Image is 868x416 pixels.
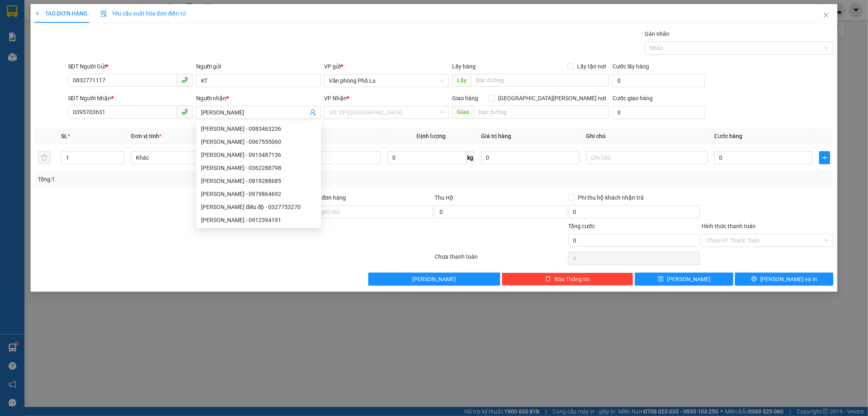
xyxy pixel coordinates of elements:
[819,151,830,164] button: plus
[667,275,711,284] span: [PERSON_NAME]
[68,94,193,103] div: SĐT Người Nhận
[435,194,453,201] span: Thu Hộ
[302,205,433,218] input: Ghi chú đơn hàng
[820,154,830,161] span: plus
[452,95,478,101] span: Giao hàng
[495,94,609,103] span: [GEOGRAPHIC_DATA][PERSON_NAME] nơi
[324,62,449,71] div: VP gửi
[201,202,316,211] div: [PERSON_NAME] điều độ - 0327753270
[201,150,316,159] div: [PERSON_NAME] - 0913487136
[502,273,634,286] button: deleteXóa Thông tin
[612,106,705,119] input: Cước giao hàng
[35,11,40,16] span: plus
[417,133,446,139] span: Định lượng
[751,276,757,282] span: printer
[575,193,647,202] span: Phí thu hộ khách nhận trả
[815,4,837,27] button: Close
[714,133,742,139] span: Cước hàng
[196,214,321,227] div: anh nghĩa - 0912394191
[452,74,471,87] span: Lấy
[452,106,474,119] span: Giao
[545,276,551,282] span: delete
[196,135,321,148] div: ANH NGHĨA - 0967555060
[368,273,500,286] button: [PERSON_NAME]
[574,62,609,71] span: Lấy tận nơi
[471,74,609,87] input: Dọc đường
[466,151,474,164] span: kg
[452,63,476,70] span: Lấy hàng
[196,200,321,214] div: anh nghĩa phòng điều độ - 0327753270
[196,122,321,135] div: Anh nghĩa - 0983463236
[38,175,335,184] div: Tổng: 1
[196,174,321,187] div: Anh Nghĩa - 0819288685
[181,77,188,83] span: phone
[481,133,511,139] span: Giá trị hàng
[612,95,653,101] label: Cước giao hàng
[201,124,316,133] div: [PERSON_NAME] - 0983463236
[38,151,51,164] button: delete
[201,137,316,146] div: [PERSON_NAME] - 0967555060
[481,151,579,164] input: 0
[201,189,316,198] div: [PERSON_NAME] - 0979864692
[201,216,316,225] div: [PERSON_NAME] - 0912394191
[61,133,68,139] span: SL
[554,275,590,284] span: Xóa Thông tin
[612,74,705,87] input: Cước lấy hàng
[583,128,711,144] th: Ghi chú
[635,273,733,286] button: save[PERSON_NAME]
[201,176,316,185] div: [PERSON_NAME] - 0819288685
[612,63,649,70] label: Cước lấy hàng
[329,75,444,87] span: Văn phòng Phố Lu
[412,275,456,284] span: [PERSON_NAME]
[760,275,817,284] span: [PERSON_NAME] và In
[645,31,669,37] label: Gán nhãn
[196,187,321,200] div: anh nghĩa - 0979864692
[434,252,568,266] div: Chưa thanh toán
[136,152,248,164] span: Khác
[181,108,188,115] span: phone
[702,223,756,229] label: Hình thức thanh toán
[586,151,708,164] input: Ghi Chú
[302,194,346,201] label: Ghi chú đơn hàng
[735,273,833,286] button: printer[PERSON_NAME] và In
[658,276,664,282] span: save
[310,109,316,116] span: user-add
[196,94,321,103] div: Người nhận
[474,106,609,119] input: Dọc đường
[201,163,316,172] div: [PERSON_NAME] - 0362288798
[101,11,107,17] img: icon
[324,95,347,101] span: VP Nhận
[823,12,829,18] span: close
[131,133,162,139] span: Đơn vị tính
[35,10,87,17] span: TẠO ĐƠN HÀNG
[196,148,321,161] div: ANH NGHĨA - 0913487136
[196,62,321,71] div: Người gửi
[68,62,193,71] div: SĐT Người Gửi
[196,161,321,174] div: Anh Nghĩa - 0362288798
[101,10,186,17] span: Yêu cầu xuất hóa đơn điện tử
[568,223,595,229] span: Tổng cước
